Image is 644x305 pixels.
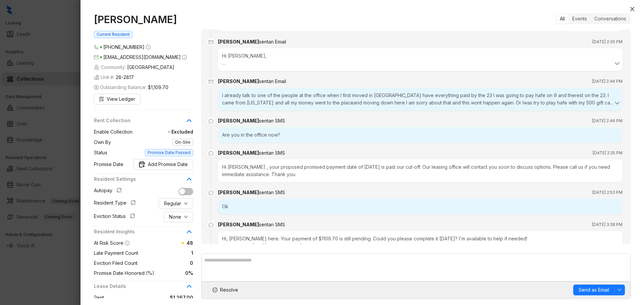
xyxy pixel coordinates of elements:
span: Enable Collection [94,128,132,136]
span: Promise Date Passed [145,149,193,156]
button: Promise DateAdd Promise Date [133,159,193,170]
span: phone [94,45,99,50]
span: Status [94,149,107,156]
div: [PERSON_NAME] [218,221,285,228]
button: Send as Email [573,285,614,295]
span: Rent [94,294,104,301]
span: message [207,221,215,229]
span: Lease Details [94,283,185,290]
span: Eviction Filed Count [94,259,138,267]
span: file-search [99,97,104,101]
button: Regulardown [159,198,193,209]
span: [DATE] 2:53 PM [592,189,623,196]
div: Resident Settings [94,175,193,187]
div: Resident Type [94,199,139,208]
div: Autopay [94,187,124,196]
span: View Ledger [107,95,135,103]
div: [PERSON_NAME] [218,149,285,157]
button: Nonedown [164,212,193,222]
div: Rent Collection [94,117,193,128]
span: $1,267.00 [104,294,193,301]
span: Community: [94,64,174,71]
span: Outstanding Balance: [94,84,168,91]
div: Lease Details [94,283,193,294]
span: Send as Email [579,286,609,294]
span: down [618,288,622,292]
img: Promise Date [139,161,145,168]
span: info-circle [125,241,129,245]
span: 0 [138,259,193,267]
button: Resolve [207,285,244,295]
div: [PERSON_NAME] [218,78,286,85]
span: dollar [94,85,99,90]
div: Hi [PERSON_NAME] , your proposed promised payment date of [DATE] is past our cut-off. Our leasing... [218,159,623,182]
span: Rent Collection [94,117,185,124]
span: Regular [164,200,181,207]
span: 1 [138,249,193,257]
span: down [184,215,188,219]
div: Conversations [591,14,630,23]
span: [DATE] 2:46 PM [592,118,623,124]
span: close [630,6,635,12]
span: Resident Insights [94,228,185,235]
button: Close [628,5,636,13]
div: Ok [218,199,623,214]
span: Current Resident [94,31,132,38]
span: [PHONE_NUMBER] [103,44,145,50]
span: None [169,213,181,221]
img: building-icon [94,75,99,80]
div: I already talk to one of the people at the office when I first moved in [GEOGRAPHIC_DATA] have ev... [222,92,619,106]
div: Resident Insights [94,228,193,239]
span: Own By [94,139,111,146]
span: message [207,117,215,125]
div: Hi [PERSON_NAME], We are writing to inform you that, as of 4th, you are in default under the term... [222,52,619,67]
span: 0% [154,270,193,277]
span: sent an SMS [259,222,285,227]
span: [DATE] 2:26 PM [592,39,623,45]
span: Excluded [132,128,193,136]
span: [DATE] 3:28 PM [592,221,623,228]
div: segmented control [555,13,631,24]
span: Resident Settings [94,175,185,183]
span: Resolve [220,286,238,294]
div: Eviction Status [94,213,138,221]
span: mail [207,38,215,46]
div: [PERSON_NAME] [218,189,285,196]
span: Promise Date [94,161,123,168]
div: All [556,14,569,23]
div: [PERSON_NAME] [218,117,285,125]
div: Hi, [PERSON_NAME] here. Your payment of $1109.70 is still pending. Could you please complete it [... [218,231,623,254]
div: Are you in the office now? [218,127,623,143]
img: building-icon [94,65,99,70]
div: Events [569,14,591,23]
h1: [PERSON_NAME] [94,13,193,25]
span: sent an SMS [259,189,285,195]
span: sent an Email [259,39,286,45]
span: On-Site [172,139,193,146]
span: [EMAIL_ADDRESS][DOMAIN_NAME] [103,54,181,60]
span: [GEOGRAPHIC_DATA] [127,64,174,71]
span: 28-2817 [116,74,134,81]
span: info-circle [182,55,187,60]
span: Late Payment Count [94,249,138,257]
span: [DATE] 2:25 PM [593,150,623,156]
span: sent an Email [259,78,286,84]
span: down [184,202,188,206]
span: mail [207,78,215,86]
span: message [207,189,215,197]
span: sent an SMS [259,118,285,124]
div: [PERSON_NAME] [218,38,286,46]
button: View Ledger [94,94,141,104]
span: $1,109.70 [148,84,168,91]
span: 48 [186,240,193,246]
span: [DATE] 2:46 PM [592,78,623,85]
span: Promise Date Honored (%) [94,270,154,277]
span: mail [94,55,99,60]
span: info-circle [146,45,151,50]
span: Add Promise Date [148,161,188,168]
span: message [207,149,215,157]
span: check-circle [213,288,217,292]
span: Unit #: [94,74,134,81]
span: At Risk Score [94,240,123,246]
span: sent an SMS [259,150,285,156]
